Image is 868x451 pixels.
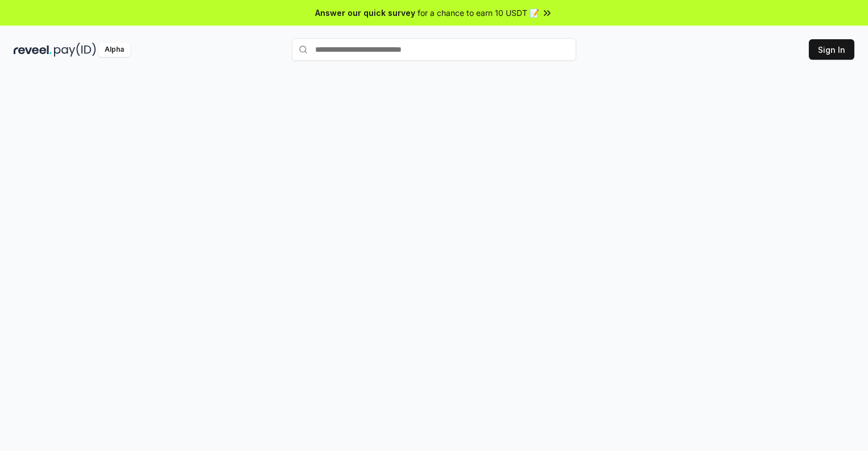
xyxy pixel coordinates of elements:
[54,43,96,57] img: pay_id
[98,43,130,57] div: Alpha
[809,39,854,60] button: Sign In
[14,43,52,57] img: reveel_dark
[315,7,415,19] span: Answer our quick survey
[418,7,539,19] span: for a chance to earn 10 USDT 📝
